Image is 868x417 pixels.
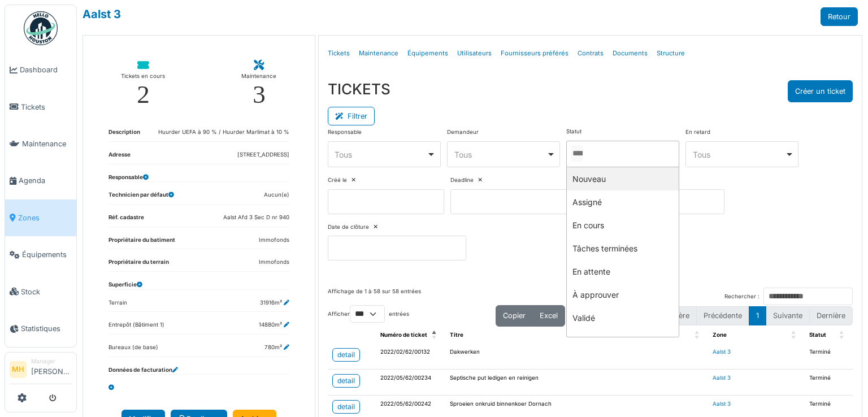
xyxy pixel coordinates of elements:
dd: Bureaux (de base) [108,344,158,352]
div: Tickets en cours [121,71,165,82]
div: Assigné [567,190,679,214]
div: detail [337,376,355,386]
label: Date de clôture [328,223,369,232]
td: Terminé [805,370,853,396]
dt: Responsable [108,173,149,182]
td: 2022/02/62/00132 [376,344,445,370]
label: Statut [566,128,581,136]
li: [PERSON_NAME] [31,357,72,381]
a: Zones [5,199,76,236]
span: Agenda [19,175,72,186]
a: Aalst 3 [713,349,731,355]
dd: 14880m² [259,321,289,329]
dd: 780m² [264,344,289,352]
dd: [STREET_ADDRESS] [237,151,289,159]
div: 2 [137,82,150,107]
div: Tous [454,149,546,160]
button: Créer un ticket [788,80,853,102]
dt: Réf. cadastre [108,214,144,227]
span: Zone [713,332,727,338]
a: detail [332,374,360,388]
a: Fournisseurs préférés [496,40,573,67]
button: Excel [532,305,565,326]
a: Stock [5,273,76,310]
a: Équipements [5,236,76,273]
div: Manager [31,357,72,366]
li: MH [10,361,27,378]
a: detail [332,348,360,362]
span: Numéro de ticket: Activate to invert sorting [432,327,439,344]
span: Zone: Activate to sort [791,327,798,344]
div: À approuver [567,283,679,306]
input: Tous [571,145,583,162]
div: 3 [253,82,266,107]
dt: Technicien par défaut [108,191,174,204]
a: Retour [821,7,858,26]
dd: Aucun(e) [264,191,289,199]
dt: Adresse [108,151,131,164]
a: MH Manager[PERSON_NAME] [10,357,72,384]
div: Affichage de 1 à 58 sur 58 entrées [328,288,421,305]
td: Terminé [805,344,853,370]
dd: Terrain [108,299,127,307]
dt: Données de facturation [108,366,178,375]
a: Tickets en cours 2 [112,51,174,116]
img: Badge_color-CXgf-gQk.svg [24,11,58,45]
span: Statistiques [21,323,72,334]
a: Utilisateurs [453,40,496,67]
button: Filtrer [328,107,375,125]
dt: Propriétaire du terrain [108,258,169,271]
span: Tickets [21,102,72,112]
span: Stock [21,286,72,297]
a: Contrats [573,40,608,67]
label: Rechercher : [724,293,759,301]
span: Excel [540,311,558,320]
label: Créé le [328,176,347,185]
nav: pagination [652,306,853,325]
dt: Propriétaire du batiment [108,236,175,249]
div: Tâches terminées [567,237,679,260]
span: Dashboard [20,64,72,75]
select: Afficherentrées [350,305,385,323]
a: Aalst 3 [713,401,731,407]
dd: 31916m² [260,299,289,307]
dd: Entrepôt (Bâtiment 1) [108,321,164,329]
span: Numéro de ticket [380,332,427,338]
label: Deadline [450,176,474,185]
dd: Immofonds [259,236,289,245]
div: Nouveau [567,167,679,190]
span: Statut [809,332,826,338]
span: Statut: Activate to sort [839,327,846,344]
span: Équipements [22,249,72,260]
td: 2022/05/62/00234 [376,370,445,396]
a: Maintenance [5,125,76,162]
span: Maintenance [22,138,72,149]
div: En cours [567,214,679,237]
label: Demandeur [447,128,479,137]
label: En retard [685,128,710,137]
a: detail [332,400,360,414]
h3: TICKETS [328,80,390,98]
div: Terminé [567,329,679,353]
td: Dakwerken [445,344,708,370]
div: detail [337,350,355,360]
div: detail [337,402,355,412]
div: Tous [693,149,785,160]
a: Équipements [403,40,453,67]
label: Afficher entrées [328,305,409,323]
a: Statistiques [5,310,76,347]
a: Tickets [323,40,354,67]
a: Tickets [5,88,76,125]
button: 1 [749,306,766,325]
a: Structure [652,40,689,67]
span: Titre [450,332,463,338]
dt: Superficie [108,281,142,289]
dt: Description [108,128,140,141]
label: Responsable [328,128,362,137]
a: Agenda [5,162,76,199]
dd: Huurder UEFA à 90 % / Huurder Marlimat à 10 % [158,128,289,137]
a: Maintenance 3 [232,51,285,116]
div: Tous [335,149,427,160]
a: Aalst 3 [83,7,121,21]
a: Documents [608,40,652,67]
